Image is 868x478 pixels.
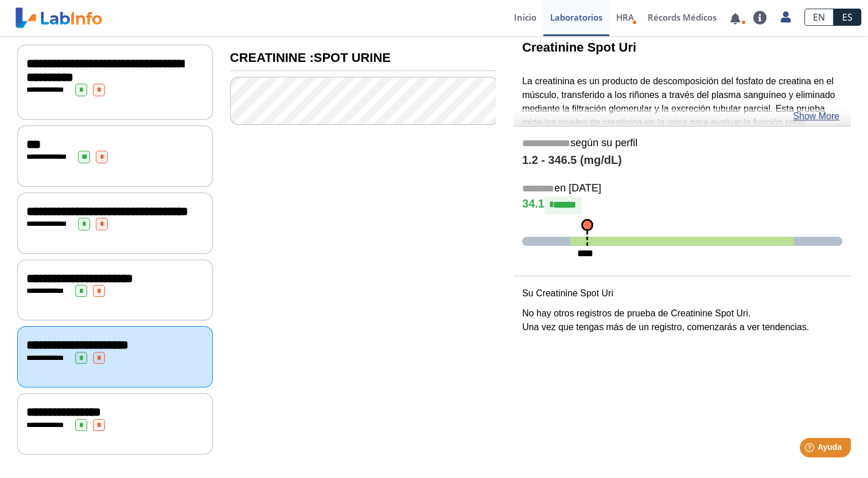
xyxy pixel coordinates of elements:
iframe: Help widget launcher [766,433,855,465]
a: ES [834,9,861,26]
a: EN [804,9,834,26]
p: Su Creatinine Spot Uri [522,287,842,300]
h4: 1.2 - 346.5 (mg/dL) [522,154,842,167]
a: Show More [793,109,839,123]
h4: 34.1 [522,197,842,214]
b: Creatinine Spot Uri [522,40,636,54]
p: La creatinina es un producto de descomposición del fosfato de creatina en el músculo, transferido... [522,75,842,130]
b: CREATININE :SPOT URINE [230,50,391,65]
h5: en [DATE] [522,182,842,195]
span: HRA [616,11,634,23]
h5: según su perfil [522,137,842,150]
p: No hay otros registros de prueba de Creatinine Spot Uri. Una vez que tengas más de un registro, c... [522,307,842,334]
